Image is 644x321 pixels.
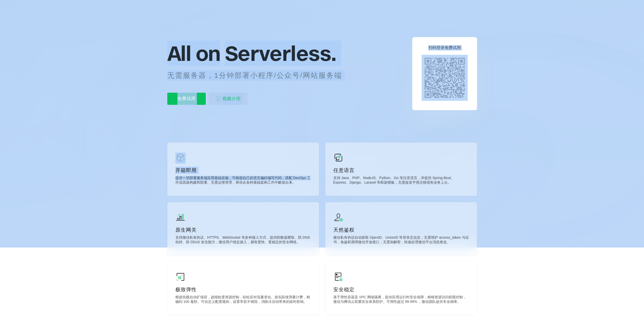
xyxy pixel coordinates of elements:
[175,286,311,293] p: 极致弹性
[428,45,461,51] p: 扫码登录免费试用
[167,93,206,105] p: 免费试用
[175,167,311,174] p: 开箱即用
[222,93,241,105] span: 视频介绍
[333,176,469,186] p: 支持 Java、PHP、NodeJS、Python、Go 等任意语言，并提供 Spring Boot、Express、Django、Laravel 等框架模板，无需改造平滑迁移现有业务上云。
[167,70,351,81] p: 无需服务器，1分钟部署小程序/公众号/网站服务端
[175,235,311,245] p: 支持微信私有协议、HTTPS、WebSocket 等多种接入方式，提供防数据爬取、防 DNS 劫持、防 DDoS 攻击能力，微信用户就近接入，拥有更快、更稳定的安全网络。
[167,41,220,66] span: All on
[175,295,311,305] p: 根据负载自动扩缩容，超细粒度资源控制，轻松应对流量变化。按实际使用量计费，精确到 100 毫秒。可自定义配置规则，设置常驻不销毁，消除冷启动带来的延时影响。
[333,235,469,245] p: 微信私有协议自动获取 OpenID、UnionID 等登录态信息；无需维护 access_token 与证书，免鉴权调用微信开放接口；无需加解密，快速处理微信平台消息推送。
[215,96,221,102] img: video_play.svg
[175,226,311,233] p: 原生网关
[175,176,311,186] p: 提供一切部署服务端应用基础设施，可根据自己的语言偏好编写代码，搭配 DevOps 工作流高效构建和部署。无需运维管理，将你从各种基础架构工作中解放出来。
[333,286,469,293] p: 安全稳定
[333,295,469,305] p: 基于弹性容器及 VPC 网络隔离，提供应用运行时安全保障，精细资源访问权限控制，微信与腾讯云双重安全体系防护。可用性超过 99.99% ，微信团队提供专业保障。
[333,226,469,233] p: 天然鉴权
[333,167,469,174] p: 任意语言
[225,41,336,66] span: Serverless.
